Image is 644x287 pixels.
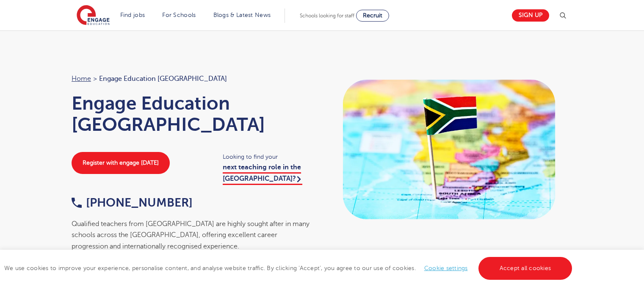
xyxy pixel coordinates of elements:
img: Engage Education [77,5,110,26]
a: [PHONE_NUMBER] [72,196,193,209]
a: Recruit [356,10,389,22]
nav: breadcrumb [72,73,314,84]
span: > [93,75,97,83]
a: Home [72,75,91,83]
span: Schools looking for staff [300,13,354,19]
span: We use cookies to improve your experience, personalise content, and analyse website traffic. By c... [4,265,574,271]
span: Engage Education [GEOGRAPHIC_DATA] [99,73,227,84]
a: For Schools [162,12,196,18]
a: Sign up [512,9,549,22]
a: Cookie settings [424,265,468,271]
h1: Engage Education [GEOGRAPHIC_DATA] [72,93,314,135]
a: Register with engage [DATE] [72,152,170,174]
a: next teaching role in the [GEOGRAPHIC_DATA]? [223,163,302,185]
span: Recruit [363,12,382,19]
div: Qualified teachers from [GEOGRAPHIC_DATA] are highly sought after in many schools across the [GEO... [72,218,314,252]
a: Blogs & Latest News [213,12,271,18]
a: Accept all cookies [478,257,572,280]
a: Find jobs [120,12,145,18]
span: Looking to find your [223,152,314,162]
